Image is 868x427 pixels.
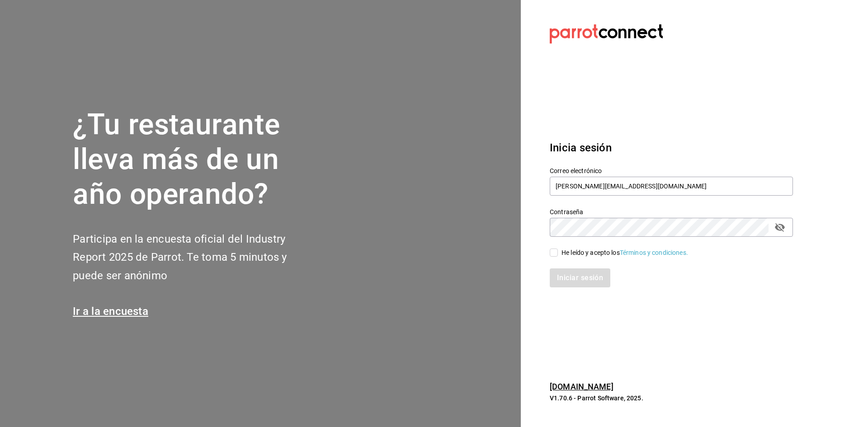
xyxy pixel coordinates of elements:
[550,177,793,196] input: Ingresa tu correo electrónico
[73,108,317,211] h1: ¿Tu restaurante lleva más de un año operando?
[550,382,613,391] a: [DOMAIN_NAME]
[561,248,688,258] div: He leído y acepto los
[550,168,793,174] label: Correo electrónico
[550,209,793,215] label: Contraseña
[620,249,688,256] a: Términos y condiciones.
[73,305,148,318] a: Ir a la encuesta
[772,220,788,235] button: passwordField
[73,230,317,285] h2: Participa en la encuesta oficial del Industry Report 2025 de Parrot. Te toma 5 minutos y puede se...
[550,394,793,403] p: V1.70.6 - Parrot Software, 2025.
[550,140,793,156] h3: Inicia sesión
